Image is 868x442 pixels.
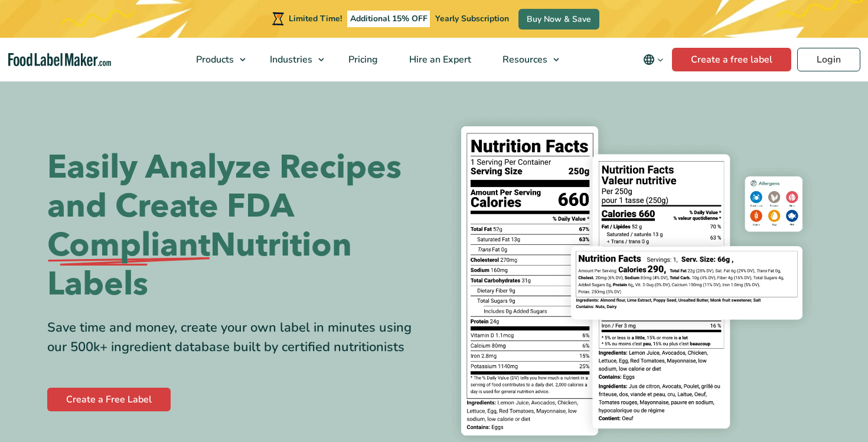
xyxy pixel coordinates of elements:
a: Resources [487,38,565,81]
span: Pricing [345,53,379,66]
span: Resources [499,53,549,66]
span: Compliant [47,226,210,265]
a: Food Label Maker homepage [8,53,111,67]
span: Products [192,53,235,66]
button: Change language [635,48,672,71]
span: Hire an Expert [406,53,472,66]
a: Create a free label [672,48,791,71]
a: Pricing [333,38,391,81]
a: Industries [254,38,330,81]
div: Save time and money, create your own label in minutes using our 500k+ ingredient database built b... [47,318,425,357]
a: Buy Now & Save [518,9,599,30]
span: Yearly Subscription [435,13,509,24]
span: Industries [266,53,314,66]
span: Additional 15% OFF [347,11,430,27]
a: Hire an Expert [394,38,484,81]
a: Login [797,48,860,71]
a: Products [181,38,252,81]
a: Create a Free Label [47,388,171,411]
span: Limited Time! [289,13,342,24]
h1: Easily Analyze Recipes and Create FDA Nutrition Labels [47,148,425,304]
